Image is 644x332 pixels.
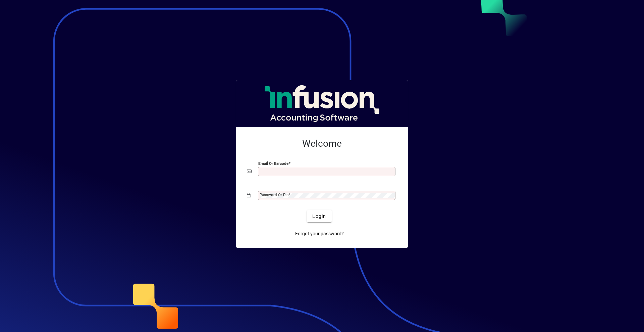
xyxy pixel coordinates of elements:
[292,228,346,240] a: Forgot your password?
[307,210,331,222] button: Login
[247,138,397,149] h2: Welcome
[312,213,326,220] span: Login
[258,161,288,166] mat-label: Email or Barcode
[295,230,344,237] span: Forgot your password?
[260,192,288,197] mat-label: Password or Pin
